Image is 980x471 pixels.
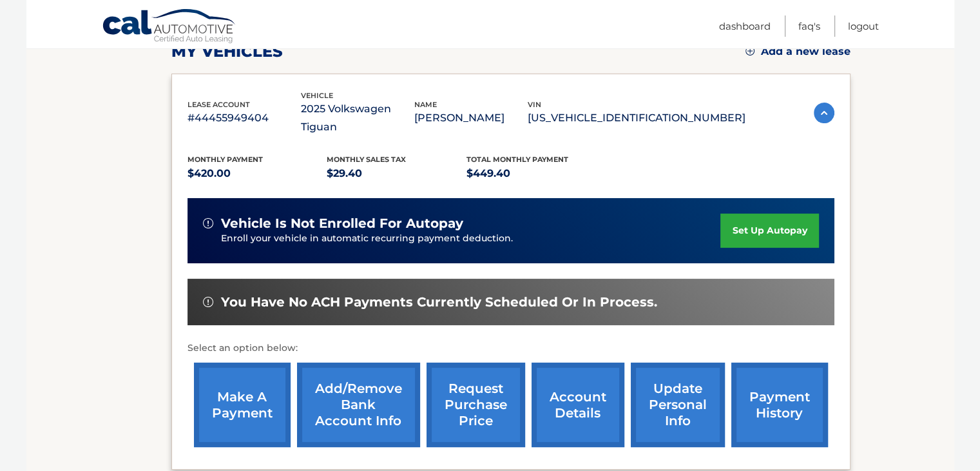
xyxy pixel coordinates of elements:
h2: my vehicles [171,42,283,61]
p: Enroll your vehicle in automatic recurring payment deduction. [221,232,721,246]
a: Cal Automotive [102,8,237,46]
a: make a payment [194,363,291,447]
p: $449.40 [466,165,606,183]
a: Dashboard [719,15,771,37]
img: alert-white.svg [203,218,213,228]
span: lease account [187,100,250,109]
img: add.svg [745,46,754,55]
img: accordion-active.svg [814,103,834,123]
p: 2025 Volkswagen Tiguan [301,100,414,136]
span: You have no ACH payments currently scheduled or in process. [221,294,657,310]
a: set up autopay [720,214,818,248]
p: Select an option below: [187,341,834,356]
a: Add a new lease [745,45,850,58]
span: vehicle is not enrolled for autopay [221,215,463,232]
span: Total Monthly Payment [466,155,568,164]
a: Logout [848,15,879,37]
span: Monthly Payment [187,155,263,164]
span: name [414,100,437,109]
a: FAQ's [798,15,820,37]
a: Add/Remove bank account info [297,363,420,447]
p: #44455949404 [187,109,301,127]
p: [US_VEHICLE_IDENTIFICATION_NUMBER] [528,109,745,127]
p: $420.00 [187,165,327,183]
p: $29.40 [327,165,466,183]
span: vehicle [301,91,333,100]
span: vin [528,100,541,109]
a: payment history [731,363,828,447]
a: request purchase price [427,363,525,447]
img: alert-white.svg [203,297,213,307]
span: Monthly sales Tax [327,155,406,164]
a: update personal info [631,363,725,447]
a: account details [532,363,624,447]
p: [PERSON_NAME] [414,109,528,127]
